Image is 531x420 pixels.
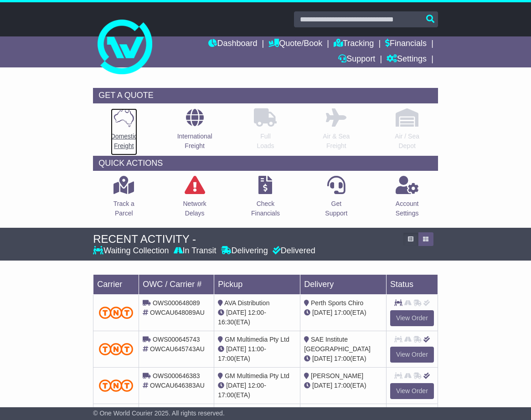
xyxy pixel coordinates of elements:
div: RECENT ACTIVITY - [93,233,398,246]
span: [DATE] [312,309,332,316]
span: 16:30 [218,318,234,326]
a: Support [338,52,375,67]
span: [DATE] [226,345,246,353]
td: Status [387,274,438,294]
p: Full Loads [254,132,277,151]
span: 17:00 [334,309,350,316]
img: TNT_Domestic.png [99,379,133,392]
a: GetSupport [325,175,348,223]
span: [DATE] [226,309,246,316]
div: Delivered [270,246,315,256]
p: Get Support [325,199,347,218]
a: DomesticFreight [110,108,138,156]
p: International Freight [177,132,212,151]
a: Tracking [334,36,374,52]
a: Financials [385,36,427,52]
span: 17:00 [334,382,350,389]
a: View Order [390,347,434,363]
a: View Order [390,383,434,399]
td: OWC / Carrier # [139,274,214,294]
img: TNT_Domestic.png [99,343,133,355]
span: AVA Distribution [224,299,269,307]
div: - (ETA) [218,344,296,364]
div: Delivering [219,246,270,256]
span: 12:00 [248,309,264,316]
div: In Transit [171,246,219,256]
div: - (ETA) [218,381,296,400]
span: OWS000648089 [153,299,200,307]
span: © One World Courier 2025. All rights reserved. [93,410,225,417]
a: AccountSettings [395,175,419,223]
a: Track aParcel [113,175,135,223]
span: Perth Sports Chiro [311,299,363,307]
div: Waiting Collection [93,246,171,256]
p: Track a Parcel [113,199,134,218]
div: (ETA) [304,308,382,318]
span: 17:00 [334,355,350,362]
span: SAE Institute [GEOGRAPHIC_DATA] [304,336,371,353]
a: NetworkDelays [182,175,206,223]
div: (ETA) [304,354,382,364]
span: 11:00 [248,345,264,353]
a: Settings [387,52,427,67]
span: OWCAU645743AU [150,345,205,353]
a: Quote/Book [268,36,322,52]
img: TNT_Domestic.png [99,307,133,319]
p: Network Delays [183,199,206,218]
p: Domestic Freight [111,132,137,151]
div: - (ETA) [218,308,296,327]
span: [DATE] [226,382,246,389]
span: [PERSON_NAME] [311,372,363,379]
p: Account Settings [396,199,419,218]
a: Dashboard [208,36,257,52]
span: OWCAU646383AU [150,382,205,389]
td: Pickup [214,274,300,294]
p: Air & Sea Freight [323,132,350,151]
span: 12:00 [248,382,264,389]
a: CheckFinancials [251,175,280,223]
div: (ETA) [304,381,382,390]
div: QUICK ACTIONS [93,156,438,171]
span: OWCAU648089AU [150,309,205,316]
span: GM Multimedia Pty Ltd [225,372,289,379]
span: [DATE] [312,355,332,362]
a: InternationalFreight [177,108,213,156]
td: Delivery [300,274,387,294]
span: 17:00 [218,355,234,362]
span: [DATE] [312,382,332,389]
p: Air / Sea Depot [395,132,419,151]
td: Carrier [93,274,139,294]
span: 17:00 [218,391,234,399]
a: View Order [390,310,434,326]
span: OWS000646383 [153,372,200,379]
div: GET A QUOTE [93,88,438,103]
span: OWS000645743 [153,336,200,343]
p: Check Financials [251,199,280,218]
span: GM Multimedia Pty Ltd [225,336,289,343]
